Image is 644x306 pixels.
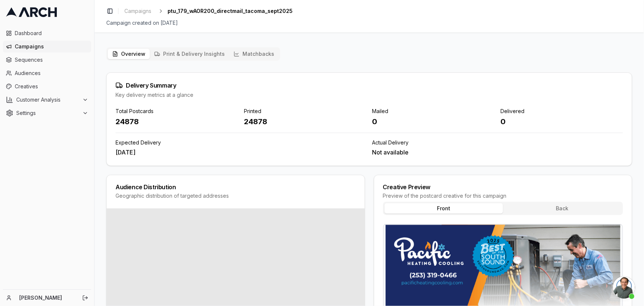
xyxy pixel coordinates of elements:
button: Front [385,203,503,214]
div: 24878 [244,116,366,127]
button: Log out [80,293,90,303]
span: ptu_179_wAOR200_directmail_tacoma_sept2025 [168,7,293,15]
div: Expected Delivery [116,139,366,146]
a: Creatives [3,81,91,92]
span: Settings [16,109,79,117]
div: 0 [500,116,623,127]
span: Dashboard [15,30,88,37]
span: Campaigns [15,43,88,50]
div: Delivered [500,108,623,115]
a: Campaigns [3,41,91,52]
a: Dashboard [3,27,91,39]
button: Overview [108,49,150,59]
button: Print & Delivery Insights [150,49,229,59]
div: Key delivery metrics at a glance [116,91,623,99]
button: Customer Analysis [3,94,91,106]
div: Mailed [372,108,495,115]
span: Sequences [15,56,88,64]
button: Settings [3,107,91,119]
div: 0 [372,116,495,127]
span: Creatives [15,83,88,90]
a: Audiences [3,67,91,79]
div: Geographic distribution of targeted addresses [116,192,356,200]
div: Preview of the postcard creative for this campaign [383,192,623,200]
div: 24878 [116,116,238,127]
span: Campaigns [124,7,151,15]
button: Back [503,203,621,214]
a: Open chat [613,276,635,299]
div: Total Postcards [116,108,238,115]
div: Delivery Summary [116,82,623,89]
div: [DATE] [116,148,366,157]
div: Actual Delivery [372,139,623,146]
div: Campaign created on [DATE] [106,19,632,27]
span: Audiences [15,69,88,77]
button: Matchbacks [229,49,279,59]
a: Campaigns [121,6,154,16]
a: [PERSON_NAME] [19,294,74,302]
span: Customer Analysis [16,96,79,103]
div: Audience Distribution [116,184,356,190]
div: Creative Preview [383,184,623,190]
nav: breadcrumb [121,6,293,16]
div: Printed [244,108,366,115]
a: Sequences [3,54,91,66]
div: Not available [372,148,623,157]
